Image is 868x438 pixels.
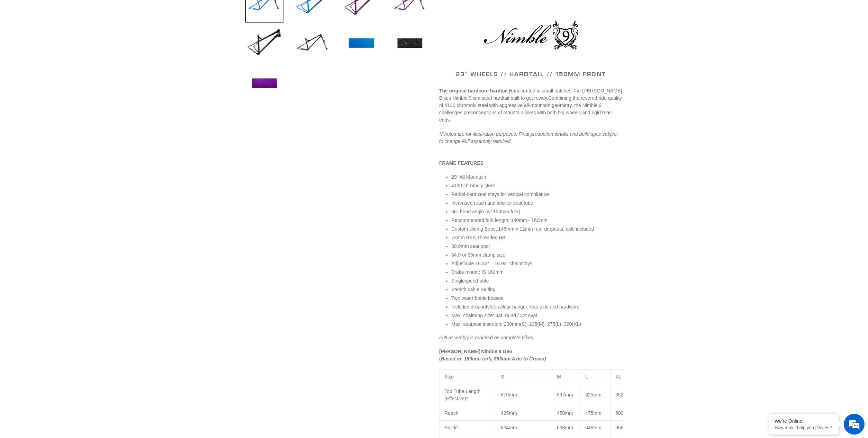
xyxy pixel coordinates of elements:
[585,410,602,416] span: 475mm
[451,269,623,276] li: Brake mount: IS 160mm
[8,38,18,48] div: Navigation go back
[439,131,618,144] em: *Photos are for illustration purposes. Final production details and build spec subject to change.
[451,295,623,302] li: Two water bottle bosses
[775,425,833,430] p: How may I help you today?
[501,410,517,416] span: 425mm
[462,138,512,144] span: Full assembly required.
[585,392,602,397] span: 625mm
[557,425,573,430] span: 638mm
[451,278,489,284] span: Singlespeed-able
[440,369,496,384] td: Size
[451,313,537,318] span: Max. chainring size: 34t round / 32t oval
[439,160,483,166] b: FRAME FEATURES
[451,287,496,292] span: Stealth cable routing
[40,87,96,157] span: We're online!
[391,25,429,63] img: Load image into Gallery viewer, NIMBLE 9 - Frame + Fork
[611,369,655,384] td: XL
[451,217,548,223] span: Recommended fork length: 140mm - 160mm
[444,410,458,416] span: Reach
[245,65,283,103] img: Load image into Gallery viewer, NIMBLE 9 - Frame + Fork
[444,388,480,401] span: Top Tube Length (Effective)*
[441,356,546,361] i: Based on 150mm fork, 563mm Axle to Crown)
[439,88,622,101] span: Handcrafted in small batches, the [PERSON_NAME] Bikes Nimble 9 is a steel hardtail built to get r...
[552,369,580,384] td: M
[439,335,534,340] em: Full assembly is required on complete bikes.
[451,321,581,327] span: Max. seatpost insertion: 200mm(S), 235(M), 275(L), 320(XL)
[444,425,458,430] span: Stack*
[775,418,833,424] div: We're Online!
[451,252,505,258] span: 34.9 or 35mm clamp size
[294,25,332,63] img: Load image into Gallery viewer, NIMBLE 9 - Frame + Fork
[451,261,532,266] span: Adjustable 16.33“ – 16.93” chainstays
[46,39,127,48] div: Chat with us now
[557,392,573,397] span: 597mm
[451,304,579,310] span: Includes dropouts/derailleur hanger, rear axle and hardware
[615,425,632,430] span: 656mm
[456,70,606,78] span: 29" WHEELS // HARDTAIL // 150MM FRONT
[245,25,283,63] img: Load image into Gallery viewer, NIMBLE 9 - Frame + Fork
[585,425,602,430] span: 648mm
[451,174,486,180] span: 29″ All Mountain
[451,235,505,240] span: 73mm BSA Threaded BB
[451,183,495,188] span: 4130 chromoly steel
[615,392,632,397] span: 652mm
[114,3,130,20] div: Minimize live chat window
[451,200,533,206] span: Increased reach and shorter seat tube
[580,369,611,384] td: L
[439,95,622,123] span: Combining the revered ride quality of 4130 chromoly steel with aggressive all-mountain geometry, ...
[451,226,594,232] span: Custom sliding Boost 148mm x 12mm rear dropouts, axle included
[22,35,39,52] img: d_696896380_company_1647369064580_696896380
[451,191,549,197] span: Radial-bent seat stays for vertical compliance
[557,410,573,416] span: 450mm
[451,243,490,249] span: 30.9mm seat post
[342,25,380,63] img: Load image into Gallery viewer, NIMBLE 9 - Frame + Fork
[451,209,520,214] span: 66° head angle (w/ 150mm fork)
[501,425,517,430] span: 634mm
[496,369,552,384] td: S
[501,392,517,397] span: 570mm
[3,189,132,213] textarea: Type your message and hit 'Enter'
[439,88,509,93] strong: The original hardcore hardtail.
[439,349,512,361] b: [PERSON_NAME] Nimble 9 Geo (
[615,410,632,416] span: 500mm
